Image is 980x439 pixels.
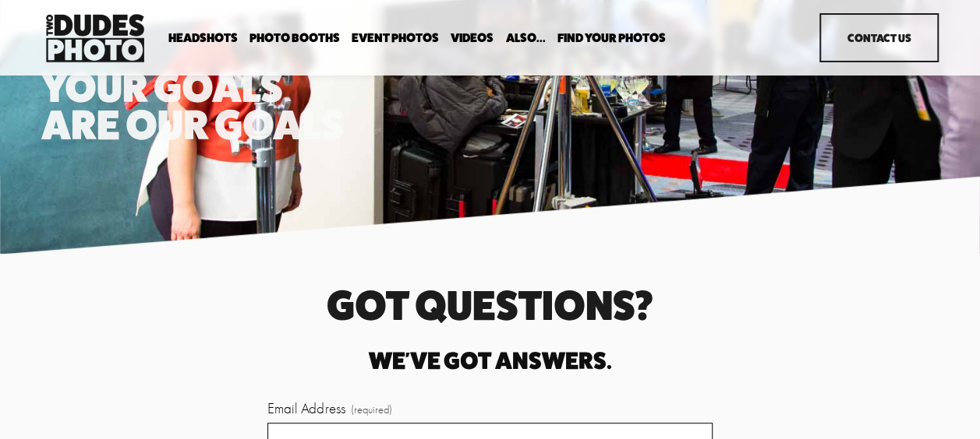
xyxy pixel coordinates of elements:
span: Headshots [168,32,238,44]
img: Two Dudes Photo | Headshots, Portraits &amp; Photo Booths [41,10,149,66]
h1: got questions? [41,286,939,324]
a: Event Photos [352,30,439,45]
span: Photo Booths [249,32,340,44]
span: (required) [351,402,392,419]
span: Email Address [267,398,345,420]
a: Videos [451,30,494,45]
h2: We've got answers. [41,349,939,372]
span: Find Your Photos [557,32,665,44]
a: folder dropdown [168,30,238,45]
a: folder dropdown [249,30,340,45]
a: folder dropdown [505,30,545,45]
a: Contact Us [819,13,939,62]
span: Also... [505,32,545,44]
h1: your goals are our goals [41,68,486,144]
a: folder dropdown [557,30,665,45]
